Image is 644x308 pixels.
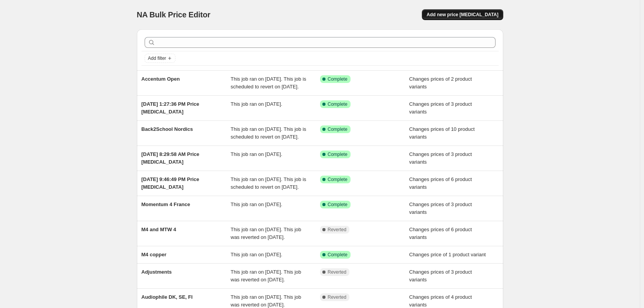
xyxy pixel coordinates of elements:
[145,54,175,63] button: Add filter
[142,294,193,300] span: Audiophile DK, SE, FI
[142,101,199,115] span: [DATE] 1:27:36 PM Price [MEDICAL_DATA]
[142,126,193,132] span: Back2School Nordics
[328,101,347,107] span: Complete
[422,9,503,20] button: Add new price [MEDICAL_DATA]
[231,126,306,140] span: This job ran on [DATE]. This job is scheduled to revert on [DATE].
[142,269,172,275] span: Adjustments
[142,76,180,82] span: Accentum Open
[409,294,472,308] span: Changes prices of 4 product variants
[142,151,199,165] span: [DATE] 8:29:58 AM Price [MEDICAL_DATA]
[142,176,199,190] span: [DATE] 9:46:49 PM Price [MEDICAL_DATA]
[328,227,347,233] span: Reverted
[231,176,306,190] span: This job ran on [DATE]. This job is scheduled to revert on [DATE].
[409,269,472,283] span: Changes prices of 3 product variants
[328,176,347,183] span: Complete
[409,201,472,215] span: Changes prices of 3 product variants
[231,269,301,283] span: This job ran on [DATE]. This job was reverted on [DATE].
[328,126,347,132] span: Complete
[409,176,472,190] span: Changes prices of 6 product variants
[328,76,347,82] span: Complete
[142,201,190,207] span: Momentum 4 France
[328,201,347,208] span: Complete
[427,12,498,18] span: Add new price [MEDICAL_DATA]
[231,227,301,240] span: This job ran on [DATE]. This job was reverted on [DATE].
[231,76,306,90] span: This job ran on [DATE]. This job is scheduled to revert on [DATE].
[137,10,211,19] span: NA Bulk Price Editor
[409,126,475,140] span: Changes prices of 10 product variants
[328,294,347,300] span: Reverted
[409,252,486,257] span: Changes price of 1 product variant
[231,101,282,107] span: This job ran on [DATE].
[142,227,176,232] span: M4 and MTW 4
[231,294,301,308] span: This job ran on [DATE]. This job was reverted on [DATE].
[409,76,472,90] span: Changes prices of 2 product variants
[148,55,166,61] span: Add filter
[231,151,282,157] span: This job ran on [DATE].
[231,201,282,207] span: This job ran on [DATE].
[328,269,347,275] span: Reverted
[409,227,472,240] span: Changes prices of 6 product variants
[328,252,347,258] span: Complete
[409,101,472,115] span: Changes prices of 3 product variants
[328,151,347,157] span: Complete
[409,151,472,165] span: Changes prices of 3 product variants
[231,252,282,257] span: This job ran on [DATE].
[142,252,167,257] span: M4 copper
